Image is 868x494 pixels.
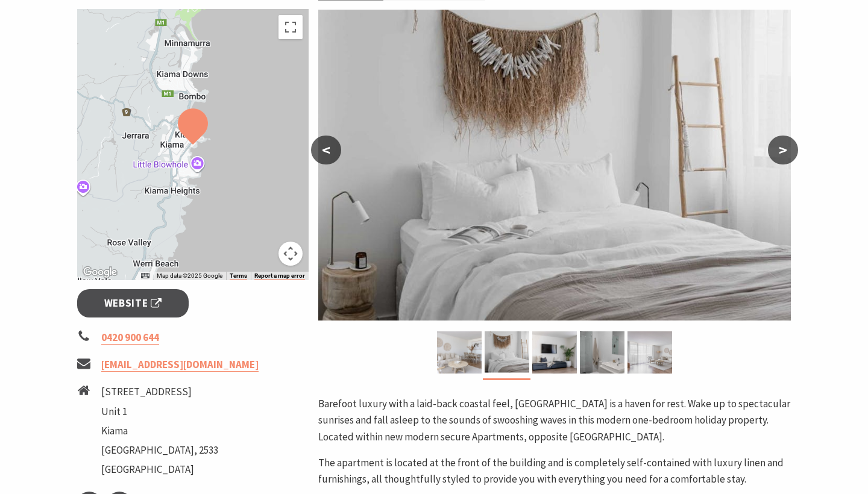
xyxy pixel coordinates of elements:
li: [GEOGRAPHIC_DATA] [101,461,218,478]
li: [GEOGRAPHIC_DATA], 2533 [101,442,218,458]
img: Bathroom [580,331,624,374]
button: Map camera controls [278,242,303,266]
p: The apartment is located at the front of the building and is completely self-contained with luxur... [318,455,791,487]
li: [STREET_ADDRESS] [101,384,218,400]
a: Open this area in Google Maps (opens a new window) [80,264,120,280]
span: Map data ©2025 Google [157,272,222,279]
button: > [768,136,798,164]
button: < [311,136,341,164]
img: Oceanview Kiama [532,331,577,374]
img: Oceanview Kiama [437,331,482,374]
a: Terms (opens in new tab) [230,272,247,280]
a: [EMAIL_ADDRESS][DOMAIN_NAME] [101,358,259,372]
img: Lounge [627,331,672,374]
img: Oceanview Kiama [318,10,791,320]
a: Report a map error [254,272,305,280]
a: 0420 900 644 [101,331,159,345]
img: Google [80,264,120,280]
img: Oceanview Kiama [485,331,529,374]
p: Barefoot luxury with a laid-back coastal feel, [GEOGRAPHIC_DATA] is a haven for rest. Wake up to ... [318,396,791,445]
span: Website [104,295,162,311]
button: Toggle fullscreen view [278,15,303,39]
li: Kiama [101,423,218,439]
button: Keyboard shortcuts [141,272,149,280]
li: Unit 1 [101,404,218,420]
a: Website [77,289,189,317]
